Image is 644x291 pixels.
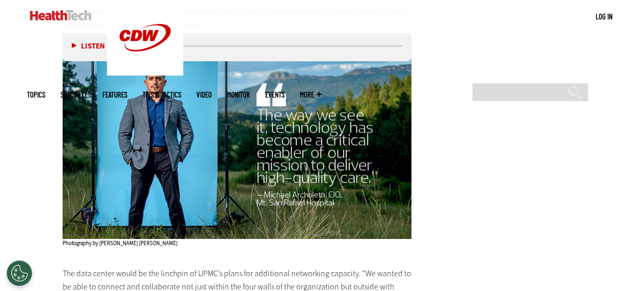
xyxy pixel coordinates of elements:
[596,12,612,21] a: Log in
[30,10,92,20] img: Home
[227,91,250,99] a: MonITor
[7,260,32,286] div: Cookies Settings
[265,91,285,99] a: Events
[107,67,183,78] a: CDW
[197,91,212,99] a: Video
[63,39,412,239] img: Michael Archuleta Quote
[143,91,181,99] a: Tips & Tactics
[596,11,612,22] div: User menu
[300,91,321,99] span: More
[63,239,178,247] strong: Photography by [PERSON_NAME] [PERSON_NAME]
[27,91,45,99] span: Topics
[61,91,87,99] span: Specialty
[7,260,32,286] button: Open Preferences
[102,91,127,99] a: Features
